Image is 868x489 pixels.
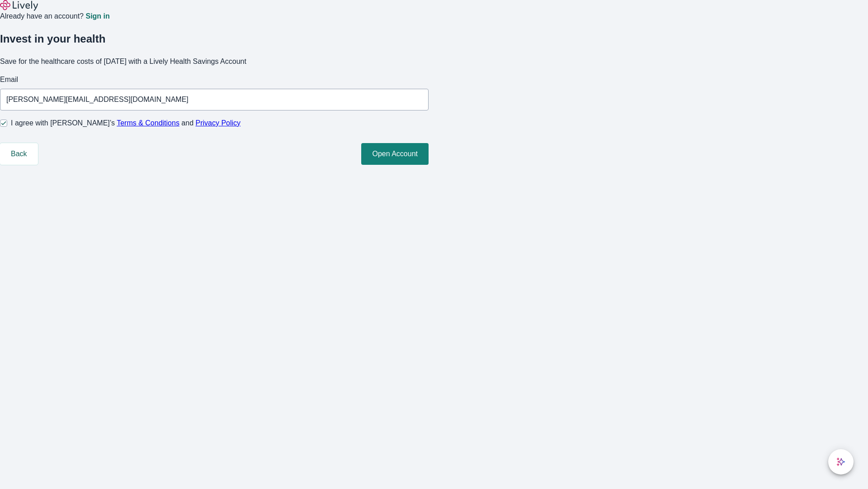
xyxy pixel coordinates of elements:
a: Terms & Conditions [117,119,179,127]
svg: Lively AI Assistant [836,457,845,466]
span: I agree with [PERSON_NAME]’s and [11,118,241,129]
button: chat [828,449,854,475]
a: Sign in [85,13,109,20]
a: Privacy Policy [196,119,241,127]
button: Open Account [361,143,429,165]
